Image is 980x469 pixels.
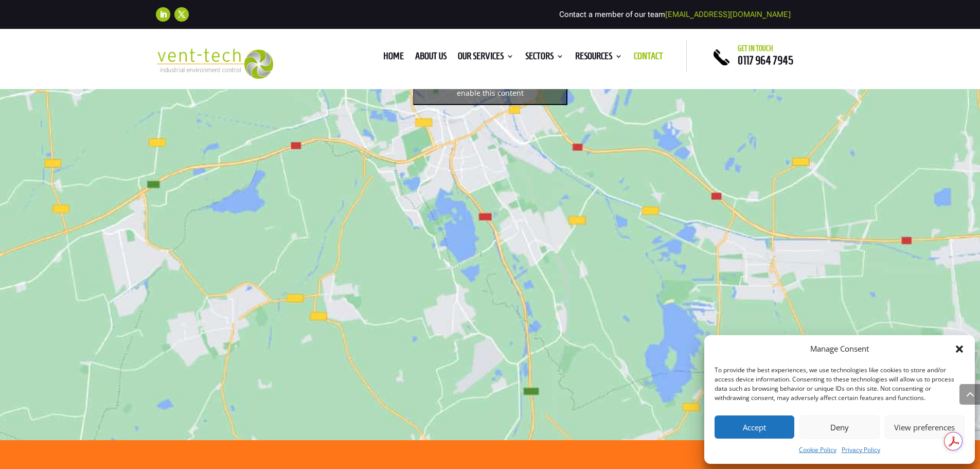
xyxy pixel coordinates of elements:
[156,7,170,22] a: Follow on LinkedIn
[738,44,773,53] span: Get in touch
[799,444,836,456] a: Cookie Policy
[954,344,965,354] div: Close dialog
[810,343,869,355] div: Manage Consent
[799,415,879,439] button: Deny
[575,53,622,64] a: Resources
[842,444,880,456] a: Privacy Policy
[174,7,189,22] a: Follow on X
[156,48,274,79] img: 2023-09-27T08_35_16.549ZVENT-TECH---Clear-background
[525,53,564,64] a: Sectors
[715,415,794,439] button: Accept
[383,53,404,64] a: Home
[885,415,965,439] button: View preferences
[715,366,964,403] div: To provide the best experiences, we use technologies like cookies to store and/or access device i...
[458,53,514,64] a: Our Services
[738,54,793,66] a: 0117 964 7945
[415,53,447,64] a: About us
[665,10,791,19] a: [EMAIL_ADDRESS][DOMAIN_NAME]
[634,53,663,64] a: Contact
[559,10,791,19] span: Contact a member of our team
